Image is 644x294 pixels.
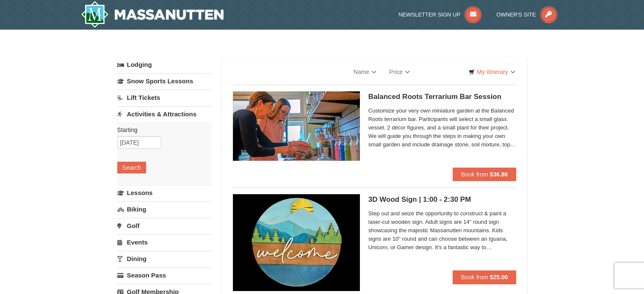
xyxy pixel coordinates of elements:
[398,11,481,18] a: Newsletter Sign Up
[368,209,517,252] span: Step out and seize the opportunity to construct & paint a laser-cut wooden sign. Adult signs are ...
[117,218,212,234] a: Golf
[117,106,212,122] a: Activities & Attractions
[398,11,460,18] span: Newsletter Sign Up
[81,1,224,28] img: Massanutten Resort Logo
[461,171,488,178] span: Book from
[496,11,536,18] span: Owner's Site
[347,63,383,80] a: Name
[117,251,212,267] a: Dining
[383,63,416,80] a: Price
[117,57,212,72] a: Lodging
[81,1,224,28] a: Massanutten Resort
[490,274,508,280] strong: $25.00
[233,91,360,161] img: 18871151-30-393e4332.jpg
[117,90,212,105] a: Lift Tickets
[117,185,212,201] a: Lessons
[117,126,205,134] label: Starting
[117,73,212,89] a: Snow Sports Lessons
[496,11,557,18] a: Owner's Site
[233,194,360,291] img: 18871151-71-f4144550.png
[453,270,517,284] button: Book from $25.00
[368,107,517,149] span: Customize your very own miniature garden at the Balanced Roots terrarium bar. Participants will s...
[463,66,520,78] a: My Itinerary
[117,234,212,250] a: Events
[117,267,212,283] a: Season Pass
[368,195,517,204] h5: 3D Wood Sign | 1:00 - 2:30 PM
[461,274,488,280] span: Book from
[490,171,508,178] strong: $36.86
[453,168,517,181] button: Book from $36.86
[117,162,146,173] button: Search
[368,93,517,101] h5: Balanced Roots Terrarium Bar Session
[117,201,212,217] a: Biking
